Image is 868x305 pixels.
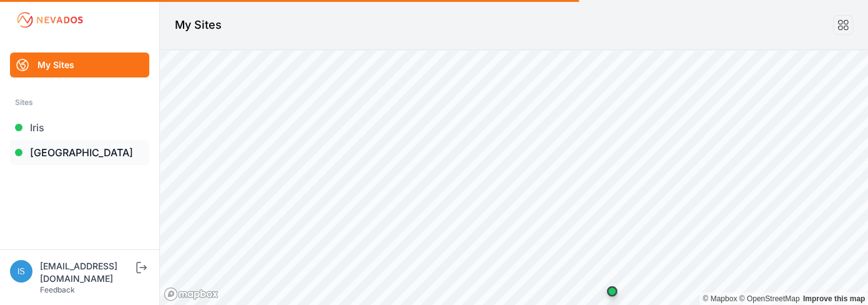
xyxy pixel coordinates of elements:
canvas: Map [160,50,868,305]
a: OpenStreetMap [739,294,799,303]
div: Sites [15,95,144,110]
a: [GEOGRAPHIC_DATA] [10,140,149,165]
img: Nevados [15,10,85,30]
a: My Sites [10,52,149,77]
a: Feedback [40,285,75,294]
img: iswagart@prim.com [10,260,32,282]
a: Iris [10,115,149,140]
div: [EMAIL_ADDRESS][DOMAIN_NAME] [40,260,134,285]
h1: My Sites [175,16,222,34]
a: Mapbox logo [164,287,219,301]
a: Mapbox [703,294,737,303]
div: Map marker [599,279,624,304]
a: Map feedback [803,294,865,303]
